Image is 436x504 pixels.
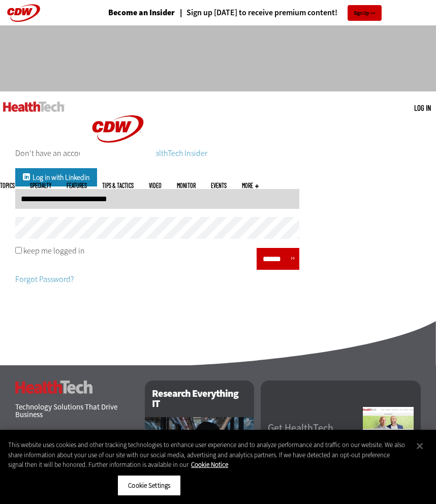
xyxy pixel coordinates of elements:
[211,182,227,188] a: Events
[414,103,431,113] div: User menu
[409,435,431,457] button: Close
[67,182,87,188] a: Features
[80,159,156,169] a: CDW
[102,182,134,188] a: Tips & Tactics
[145,381,254,417] h2: Research Everything IT
[191,460,228,469] a: More information about your privacy
[33,36,403,81] iframe: advertisement
[242,182,259,188] span: More
[268,423,363,444] a: Get HealthTechin your Inbox
[80,91,156,167] img: Home
[414,103,431,112] a: Log in
[108,9,175,17] a: Become an Insider
[175,9,337,17] a: Sign up [DATE] to receive premium content!
[15,381,93,394] h3: HealthTech
[30,182,51,188] span: Specialty
[15,403,140,419] h4: Technology Solutions That Drive Business
[149,182,162,188] a: Video
[363,407,414,463] img: newsletter screenshot
[3,102,65,112] img: Home
[348,5,382,21] a: Sign Up
[177,182,196,188] a: MonITor
[117,475,181,496] button: Cookie Settings
[15,274,74,285] a: Forgot Password?
[8,440,406,470] div: This website uses cookies and other tracking technologies to enhance user experience and to analy...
